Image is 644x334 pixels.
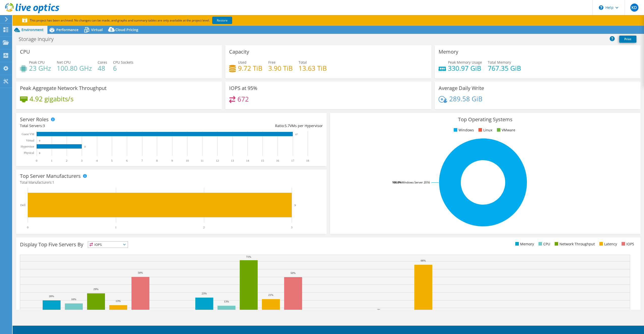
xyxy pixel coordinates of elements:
span: Peak Memory Usage [448,60,482,65]
text: 13% [224,300,229,303]
text: 11 [201,159,204,162]
h3: Server Roles [20,117,49,122]
text: 50% [290,271,296,274]
span: Environment [21,27,44,32]
h4: 6 [113,65,133,71]
li: Memory [514,241,534,247]
text: 13 [231,159,234,162]
text: 18 [306,159,309,162]
text: 2 [203,226,205,229]
h4: 48 [98,65,107,71]
text: 17 [291,159,294,162]
text: Hypervisor [21,145,34,148]
h4: 767.35 GiB [488,65,521,71]
li: Windows [452,127,474,133]
text: 0% [444,309,447,313]
li: CPU [537,241,550,247]
h4: 9.72 TiB [238,65,262,71]
span: 5.7 [285,123,290,128]
span: Cores [98,60,107,65]
div: Total Servers: [20,123,171,129]
text: 17 [295,133,298,136]
text: 3 [84,146,86,148]
h3: Top Server Manufacturers [20,173,81,179]
text: 0 [39,139,40,142]
tspan: Windows Server 2016 [401,180,430,184]
text: 3 [294,204,296,207]
text: 0% [399,310,403,313]
text: 23% [202,292,207,295]
li: Network Throughput [553,241,595,247]
text: 0 [36,159,37,162]
tspan: 100.0% [392,180,401,184]
text: 15 [261,159,264,162]
li: VMware [496,127,515,133]
span: Virtual [91,27,103,32]
h4: Total Manufacturers: [20,180,323,185]
span: Net CPU [57,60,71,65]
text: 29% [93,288,98,291]
h4: 3.90 TiB [268,65,293,71]
span: Total Memory [488,60,511,65]
text: 6 [126,159,128,162]
text: 7 [141,159,143,162]
text: 1 [115,226,117,229]
h4: 672 [237,96,249,102]
span: Total [299,60,307,65]
h4: 23 GHz [29,65,51,71]
li: Linux [477,127,492,133]
text: Guest VM [22,132,34,136]
h3: Capacity [229,49,249,55]
text: 0 [39,152,40,154]
span: Performance [56,27,78,32]
a: Print [619,36,636,43]
h4: 100.80 GHz [57,65,92,71]
span: Cloud Pricing [115,27,138,32]
h3: IOPS at 95% [229,85,257,91]
p: This project has been archived. No changes can be made, and graphs and summary tables are only av... [22,18,270,23]
a: Restore [212,17,232,24]
h3: Peak Aggregate Network Throughput [20,85,106,91]
text: 20% [49,295,54,298]
text: Virtual [26,139,35,142]
text: 2 [66,159,67,162]
svg: \n [599,5,603,10]
span: 3 [43,123,45,128]
span: Free [268,60,276,65]
text: Physical [24,151,34,155]
h3: Top Operating Systems [334,117,637,122]
text: 1% [355,309,359,312]
text: 10 [186,159,189,162]
h3: CPU [20,49,30,55]
text: 8 [156,159,158,162]
text: 3 [81,159,83,162]
div: Ratio: VMs per Hypervisor [171,123,323,129]
h1: Storage Inquiry [16,36,61,42]
text: 21% [268,293,273,296]
h4: 13.63 TiB [299,65,327,71]
span: Peak CPU [29,60,45,65]
text: Dell [20,203,25,207]
text: 14 [246,159,249,162]
text: 5 [111,159,113,162]
h4: 330.97 GiB [448,65,482,71]
li: IOPS [620,241,634,247]
text: 66% [421,259,426,262]
text: 12 [216,159,219,162]
span: CPU Sockets [113,60,133,65]
text: 3 [291,226,292,229]
span: Used [238,60,247,65]
text: 16% [71,298,76,301]
h3: Memory [439,49,458,55]
span: 1 [52,180,54,185]
text: 1 [51,159,52,162]
text: 2% [377,308,381,311]
h4: 4.92 gigabits/s [30,96,73,102]
text: 13% [116,299,121,302]
h3: Average Daily Write [439,85,484,91]
text: 4 [96,159,98,162]
text: 9 [171,159,173,162]
span: KD [630,4,638,12]
h4: 289.58 GiB [449,96,482,102]
span: IOPS [88,242,128,248]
